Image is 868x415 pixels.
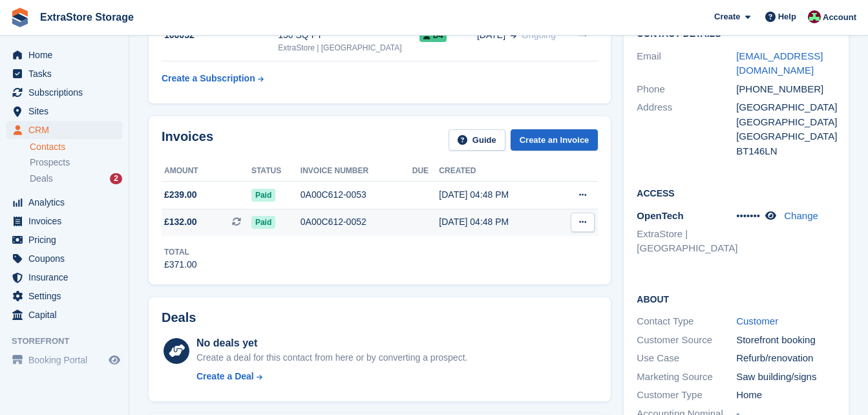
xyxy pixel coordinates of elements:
[6,268,122,286] a: menu
[196,370,254,383] div: Create a Deal
[6,250,122,268] a: menu
[28,46,106,64] span: Home
[6,83,122,101] a: menu
[736,370,836,385] div: Saw building/signs
[511,129,598,151] a: Create an Invoice
[162,67,264,90] a: Create a Subscription
[6,212,122,230] a: menu
[412,161,439,182] th: Due
[6,46,122,64] a: menu
[28,250,106,268] span: Coupons
[736,82,836,97] div: [PHONE_NUMBER]
[28,287,106,305] span: Settings
[637,49,736,78] div: Email
[439,161,553,182] th: Created
[637,210,683,221] span: OpenTech
[35,6,139,28] a: ExtraStore Storage
[637,370,736,385] div: Marketing Source
[637,314,736,329] div: Contact Type
[162,129,213,151] h2: Invoices
[736,388,836,403] div: Home
[251,161,301,182] th: Status
[164,215,197,229] span: £132.00
[251,216,275,229] span: Paid
[196,370,467,383] a: Create a Deal
[736,144,836,159] div: BT146LN
[164,188,197,202] span: £239.00
[637,227,736,256] li: ExtraStore | [GEOGRAPHIC_DATA]
[28,351,106,369] span: Booking Portal
[30,156,70,169] span: Prospects
[439,188,553,202] div: [DATE] 04:48 PM
[637,388,736,403] div: Customer Type
[301,215,412,229] div: 0A00C612-0052
[6,102,122,120] a: menu
[12,335,129,348] span: Storefront
[808,10,821,23] img: Chelsea Parker
[164,246,197,258] div: Total
[823,11,856,24] span: Account
[637,351,736,366] div: Use Case
[419,29,447,42] span: D4
[28,102,106,120] span: Sites
[30,141,122,153] a: Contacts
[439,215,553,229] div: [DATE] 04:48 PM
[278,42,419,54] div: ExtraStore | [GEOGRAPHIC_DATA]
[28,212,106,230] span: Invoices
[107,352,122,368] a: Preview store
[784,210,818,221] a: Change
[637,333,736,348] div: Customer Source
[6,65,122,83] a: menu
[449,129,505,151] a: Guide
[301,188,412,202] div: 0A00C612-0053
[736,210,760,221] span: •••••••
[714,10,740,23] span: Create
[28,83,106,101] span: Subscriptions
[736,315,778,326] a: Customer
[162,72,255,85] div: Create a Subscription
[736,115,836,130] div: [GEOGRAPHIC_DATA]
[196,335,467,351] div: No deals yet
[778,10,796,23] span: Help
[28,306,106,324] span: Capital
[477,28,505,42] span: [DATE]
[6,351,122,369] a: menu
[6,287,122,305] a: menu
[6,121,122,139] a: menu
[637,292,836,305] h2: About
[28,268,106,286] span: Insurance
[637,100,736,158] div: Address
[196,351,467,365] div: Create a deal for this contact from here or by converting a prospect.
[522,30,556,40] span: Ongoing
[30,156,122,169] a: Prospects
[278,28,419,42] div: 150 SQ FT
[110,173,122,184] div: 2
[6,231,122,249] a: menu
[30,173,53,185] span: Deals
[736,351,836,366] div: Refurb/renovation
[10,8,30,27] img: stora-icon-8386f47178a22dfd0bd8f6a31ec36ba5ce8667c1dd55bd0f319d3a0aa187defe.svg
[162,161,251,182] th: Amount
[162,310,196,325] h2: Deals
[28,65,106,83] span: Tasks
[736,50,823,76] a: [EMAIL_ADDRESS][DOMAIN_NAME]
[162,28,278,42] div: 100052
[637,82,736,97] div: Phone
[251,189,275,202] span: Paid
[736,129,836,144] div: [GEOGRAPHIC_DATA]
[6,306,122,324] a: menu
[736,333,836,348] div: Storefront booking
[28,121,106,139] span: CRM
[736,100,836,115] div: [GEOGRAPHIC_DATA]
[30,172,122,186] a: Deals 2
[164,258,197,271] div: £371.00
[28,193,106,211] span: Analytics
[6,193,122,211] a: menu
[301,161,412,182] th: Invoice number
[28,231,106,249] span: Pricing
[637,186,836,199] h2: Access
